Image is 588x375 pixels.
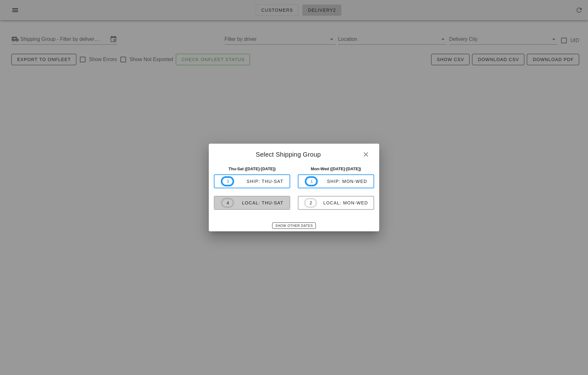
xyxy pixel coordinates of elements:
div: Select Shipping Group [209,144,379,163]
div: local: Mon-Wed [317,200,368,205]
span: 4 [226,199,229,206]
button: 1ship: Mon-Wed [298,174,374,188]
strong: Thu-Sat ([DATE]-[DATE]) [228,166,276,171]
strong: Mon-Wed ([DATE]-[DATE]) [311,166,361,171]
span: Show Other Dates [275,224,313,228]
div: ship: Thu-Sat [234,179,284,184]
div: ship: Mon-Wed [318,179,367,184]
span: 1 [310,178,313,185]
div: local: Thu-Sat [234,200,284,205]
span: 3 [226,178,229,185]
span: 2 [309,199,312,206]
button: 3ship: Thu-Sat [214,174,290,188]
button: 2local: Mon-Wed [298,196,374,210]
button: Show Other Dates [272,222,316,229]
button: 4local: Thu-Sat [214,196,290,210]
